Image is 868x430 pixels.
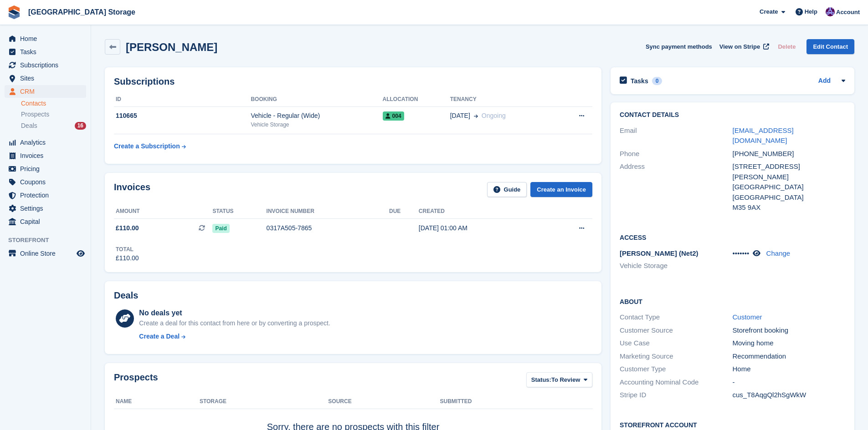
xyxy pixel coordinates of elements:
a: Create a Subscription [114,138,186,155]
div: Contact Type [620,312,732,323]
button: Delete [774,39,799,54]
a: menu [5,85,86,98]
th: Due [389,204,419,219]
div: Storefront booking [733,325,845,336]
th: Storage [200,395,328,409]
span: Settings [20,202,75,215]
div: Use Case [620,338,732,349]
a: Edit Contact [806,39,854,54]
span: Create [760,7,778,16]
div: cus_T8AqgQl2hSgWkW [733,390,845,400]
div: M35 9AX [733,202,845,213]
a: View on Stripe [716,39,771,54]
span: Status: [531,375,551,384]
div: 16 [75,122,86,130]
th: Name [114,395,200,409]
span: Protection [20,189,75,202]
div: Marketing Source [620,351,732,362]
th: Invoice number [267,204,389,219]
a: Add [818,76,831,86]
div: - [733,377,845,388]
div: [GEOGRAPHIC_DATA] [733,192,845,203]
h2: Prospects [114,372,158,389]
div: 0317A505-7865 [267,223,389,233]
span: Coupons [20,176,75,188]
button: Status: To Review [526,372,592,387]
div: 0 [652,77,663,85]
a: Guide [487,182,527,197]
span: Subscriptions [20,59,75,71]
th: Booking [251,92,382,107]
th: Submitted [440,395,592,409]
a: menu [5,72,86,85]
div: Create a Deal [139,332,180,341]
a: menu [5,162,86,175]
h2: Invoices [114,182,150,197]
span: ••••••• [733,249,750,257]
h2: Storefront Account [620,420,845,429]
a: Create a Deal [139,332,330,341]
div: Create a deal for this contact from here or by converting a prospect. [139,319,330,328]
span: [PERSON_NAME] (Net2) [620,249,699,257]
span: Deals [21,121,37,130]
div: [PHONE_NUMBER] [733,149,845,159]
h2: Deals [114,290,138,301]
div: Create a Subscription [114,142,180,151]
div: Accounting Nominal Code [620,377,732,388]
a: Change [766,249,791,257]
th: Allocation [383,92,450,107]
div: Total [116,245,139,253]
span: View on Stripe [719,42,760,51]
a: Prospects [21,110,86,119]
a: menu [5,176,86,188]
span: Paid [212,224,229,233]
h2: Tasks [631,77,648,85]
a: menu [5,59,86,71]
a: menu [5,202,86,215]
h2: About [620,297,845,306]
span: Home [20,32,75,45]
img: stora-icon-8386f47178a22dfd0bd8f6a31ec36ba5ce8667c1dd55bd0f319d3a0aa187defe.svg [7,5,21,19]
div: Recommendation [733,351,845,362]
a: menu [5,215,86,228]
span: Sites [20,72,75,85]
span: Help [805,7,817,16]
span: Analytics [20,136,75,149]
a: menu [5,149,86,162]
a: menu [5,247,86,260]
div: 110665 [114,111,251,121]
th: Amount [114,204,212,219]
div: Customer Source [620,325,732,336]
a: menu [5,136,86,149]
h2: Access [620,233,845,242]
div: Address [620,162,732,213]
button: Sync payment methods [646,39,712,54]
th: Tenancy [450,92,556,107]
span: To Review [551,375,580,384]
th: ID [114,92,251,107]
span: Invoices [20,149,75,162]
h2: [PERSON_NAME] [126,41,217,53]
a: Customer [733,313,762,321]
th: Status [212,204,266,219]
span: Ongoing [482,112,506,119]
li: Vehicle Storage [620,261,732,271]
div: Email [620,126,732,146]
div: Customer Type [620,364,732,374]
th: Source [328,395,440,409]
a: menu [5,46,86,58]
img: Hollie Harvey [826,7,835,16]
div: £110.00 [116,253,139,263]
div: Vehicle Storage [251,121,382,129]
span: Capital [20,215,75,228]
span: Prospects [21,110,49,119]
div: Moving home [733,338,845,349]
div: Phone [620,149,732,159]
div: Home [733,364,845,374]
div: No deals yet [139,308,330,319]
h2: Contact Details [620,111,845,119]
a: [GEOGRAPHIC_DATA] Storage [25,5,139,20]
span: Pricing [20,162,75,175]
span: £110.00 [116,223,139,233]
div: [GEOGRAPHIC_DATA] [733,182,845,192]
